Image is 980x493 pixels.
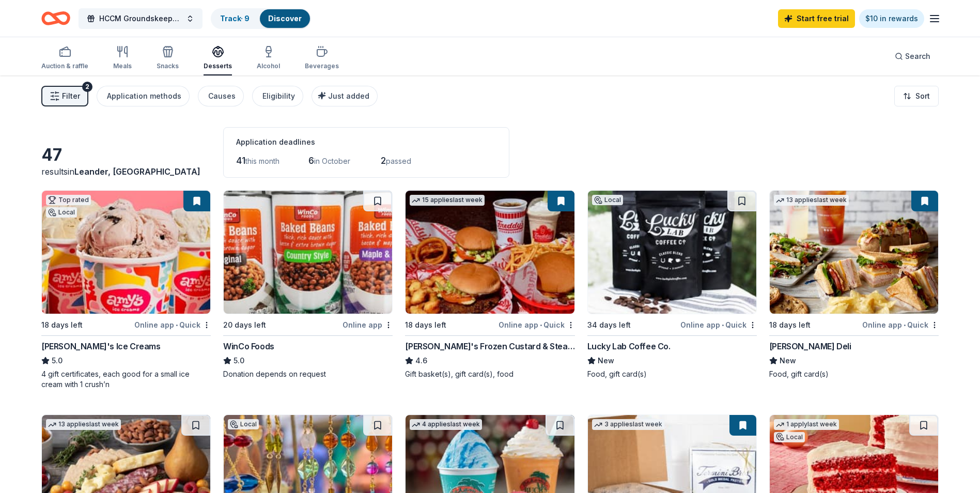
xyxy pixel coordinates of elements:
[113,41,132,75] button: Meals
[587,369,757,379] div: Food, gift card(s)
[894,86,939,106] button: Sort
[769,340,851,352] div: [PERSON_NAME] Deli
[42,191,210,314] img: Image for Amy's Ice Creams
[314,157,350,165] span: in October
[52,355,63,367] span: 5.0
[79,8,203,29] button: HCCM Groundskeeper Revenge Golf Tournament
[386,157,411,165] span: passed
[41,62,88,70] div: Auction & raffle
[204,62,232,70] div: Desserts
[305,41,339,75] button: Beverages
[778,9,855,28] a: Start free trial
[598,355,614,367] span: New
[886,46,939,67] button: Search
[46,207,77,218] div: Local
[405,319,446,331] div: 18 days left
[305,62,339,70] div: Beverages
[224,191,392,314] img: Image for WinCo Foods
[410,419,482,430] div: 4 applies last week
[328,91,369,100] span: Just added
[41,340,161,352] div: [PERSON_NAME]'s Ice Creams
[769,190,939,379] a: Image for McAlister's Deli13 applieslast week18 days leftOnline app•Quick[PERSON_NAME] DeliNewFoo...
[308,155,314,166] span: 6
[208,90,236,102] div: Causes
[107,90,181,102] div: Application methods
[113,62,132,70] div: Meals
[312,86,378,106] button: Just added
[540,321,542,329] span: •
[774,195,849,206] div: 13 applies last week
[223,319,266,331] div: 20 days left
[915,90,930,102] span: Sort
[46,195,91,205] div: Top rated
[134,318,211,331] div: Online app Quick
[157,41,179,75] button: Snacks
[68,166,200,177] span: in
[41,145,211,165] div: 47
[680,318,757,331] div: Online app Quick
[62,90,80,102] span: Filter
[257,62,280,70] div: Alcohol
[769,319,811,331] div: 18 days left
[245,157,279,165] span: this month
[268,14,302,23] a: Discover
[82,82,92,92] div: 2
[41,369,211,390] div: 4 gift certificates, each good for a small ice cream with 1 crush’n
[780,355,796,367] span: New
[587,190,757,379] a: Image for Lucky Lab Coffee Co.Local34 days leftOnline app•QuickLucky Lab Coffee Co.NewFood, gift ...
[41,165,211,178] div: results
[405,340,574,352] div: [PERSON_NAME]'s Frozen Custard & Steakburgers
[223,190,393,379] a: Image for WinCo Foods20 days leftOnline appWinCo Foods5.0Donation depends on request
[862,318,939,331] div: Online app Quick
[74,166,200,177] span: Leander, [GEOGRAPHIC_DATA]
[41,190,211,390] a: Image for Amy's Ice CreamsTop ratedLocal18 days leftOnline app•Quick[PERSON_NAME]'s Ice Creams5.0...
[859,9,924,28] a: $10 in rewards
[381,155,386,166] span: 2
[774,432,805,442] div: Local
[41,41,88,75] button: Auction & raffle
[41,86,88,106] button: Filter2
[252,86,303,106] button: Eligibility
[223,369,393,379] div: Donation depends on request
[405,369,574,379] div: Gift basket(s), gift card(s), food
[236,155,245,166] span: 41
[257,41,280,75] button: Alcohol
[722,321,724,329] span: •
[415,355,427,367] span: 4.6
[904,321,906,329] span: •
[587,319,631,331] div: 34 days left
[41,6,70,30] a: Home
[223,340,274,352] div: WinCo Foods
[41,319,83,331] div: 18 days left
[262,90,295,102] div: Eligibility
[46,419,121,430] div: 13 applies last week
[220,14,250,23] a: Track· 9
[157,62,179,70] div: Snacks
[905,50,930,63] span: Search
[211,8,311,29] button: Track· 9Discover
[592,419,664,430] div: 3 applies last week
[343,318,393,331] div: Online app
[405,190,574,379] a: Image for Freddy's Frozen Custard & Steakburgers15 applieslast week18 days leftOnline app•Quick[P...
[499,318,575,331] div: Online app Quick
[234,355,244,367] span: 5.0
[99,12,182,25] span: HCCM Groundskeeper Revenge Golf Tournament
[176,321,178,329] span: •
[228,419,259,429] div: Local
[588,191,756,314] img: Image for Lucky Lab Coffee Co.
[587,340,671,352] div: Lucky Lab Coffee Co.
[770,191,938,314] img: Image for McAlister's Deli
[774,419,839,430] div: 1 apply last week
[236,136,496,148] div: Application deadlines
[410,195,485,206] div: 15 applies last week
[204,41,232,75] button: Desserts
[97,86,190,106] button: Application methods
[406,191,574,314] img: Image for Freddy's Frozen Custard & Steakburgers
[198,86,244,106] button: Causes
[769,369,939,379] div: Food, gift card(s)
[592,195,623,205] div: Local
